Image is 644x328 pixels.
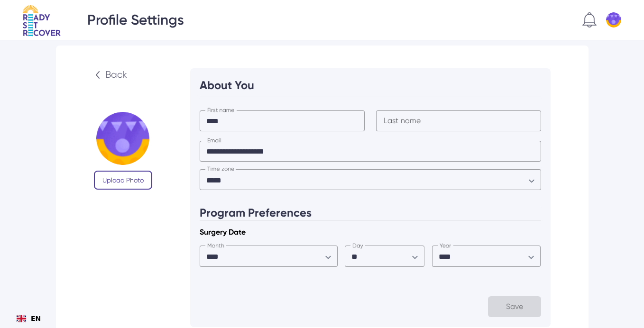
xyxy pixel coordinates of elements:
div: Back [105,68,127,82]
img: Big arrow icn [94,71,101,79]
div: Upload Photo [102,175,144,185]
div: Program Preferences [200,205,541,220]
img: Notification [582,12,597,27]
div: Surgery Date [200,227,541,238]
div: Language Switcher [9,309,48,328]
div: Profile Settings [87,11,184,28]
div: About You [200,78,541,97]
img: Default profile pic 5 [96,112,149,165]
img: Default profile pic 5 [606,12,621,27]
a: EN [17,314,41,324]
img: Logo [23,5,61,36]
div: Language selected: English [9,309,48,328]
a: Big arrow icn Back [94,68,152,82]
img: English flag [17,315,26,322]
